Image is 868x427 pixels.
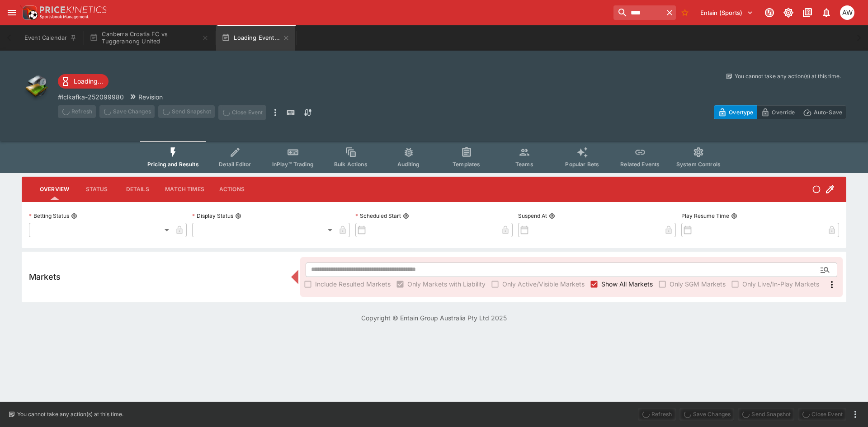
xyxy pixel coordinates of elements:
[270,105,281,120] button: more
[29,212,69,220] p: Betting Status
[826,279,837,290] svg: More
[817,262,833,278] button: Open
[403,213,409,219] button: Scheduled Start
[681,212,729,220] p: Play Resume Time
[453,161,480,168] span: Templates
[676,161,721,168] span: System Controls
[71,213,77,219] button: Betting Status
[515,161,533,168] span: Teams
[20,4,38,22] img: PriceKinetics Logo
[695,5,759,20] button: Select Tenant
[272,161,314,168] span: InPlay™ Trading
[840,5,854,20] div: Ayden Walker
[837,3,857,23] button: Ayden Walker
[315,279,391,289] span: Include Resulted Markets
[235,213,241,219] button: Display Status
[613,5,663,20] input: search
[761,5,778,21] button: Connected to PK
[670,279,726,289] span: Only SGM Markets
[799,5,816,21] button: Documentation
[216,25,295,51] button: Loading Event...
[714,105,846,119] div: Start From
[678,5,692,20] button: No Bookmarks
[117,178,158,200] button: Details
[219,161,251,168] span: Detail Editor
[772,108,795,117] p: Override
[58,92,124,102] p: Copy To Clipboard
[799,105,846,119] button: Auto-Save
[714,105,757,119] button: Overtype
[4,5,20,21] button: open drawer
[818,5,835,21] button: Notifications
[84,25,214,51] button: Canberra Croatia FC vs Tuggeranong United
[17,410,123,418] p: You cannot take any action(s) at this time.
[138,92,163,102] p: Revision
[33,178,76,200] button: Overview
[407,279,486,289] span: Only Markets with Liability
[29,272,61,282] h5: Markets
[735,72,841,80] p: You cannot take any action(s) at this time.
[565,161,599,168] span: Popular Bets
[518,212,547,220] p: Suspend At
[850,409,861,420] button: more
[40,6,107,13] img: PriceKinetics
[76,178,117,200] button: Status
[158,178,212,200] button: Match Times
[731,213,737,219] button: Play Resume Time
[814,108,842,117] p: Auto-Save
[19,25,82,51] button: Event Calendar
[742,279,819,289] span: Only Live/In-Play Markets
[601,279,653,289] span: Show All Markets
[192,212,233,220] p: Display Status
[757,105,799,119] button: Override
[147,161,199,168] span: Pricing and Results
[40,15,89,19] img: Sportsbook Management
[212,178,252,200] button: Actions
[780,5,797,21] button: Toggle light/dark mode
[729,108,753,117] p: Overtype
[549,213,555,219] button: Suspend At
[140,141,728,173] div: Event type filters
[502,279,585,289] span: Only Active/Visible Markets
[74,76,103,86] p: Loading...
[355,212,401,220] p: Scheduled Start
[22,72,51,101] img: other.png
[334,161,368,168] span: Bulk Actions
[397,161,420,168] span: Auditing
[620,161,660,168] span: Related Events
